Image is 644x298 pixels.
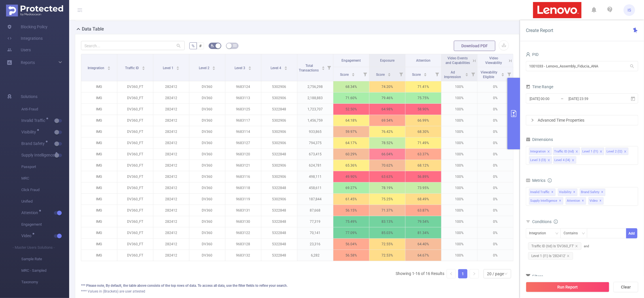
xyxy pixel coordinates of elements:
div: Sort [176,65,180,69]
div: Sort [107,65,111,69]
h2: Data Table [82,26,104,33]
a: Users [7,44,31,56]
p: DV360 [189,182,225,193]
button: Add [626,228,637,238]
div: Sort [212,65,216,69]
p: 75.49 % [333,216,369,227]
p: 75.75 % [405,93,441,103]
p: 5322848 [261,205,297,216]
i: icon: caret-up [501,72,505,74]
span: Brand Safety [580,188,605,196]
i: icon: down [555,232,559,236]
div: Level 3 (l3) [530,156,546,164]
i: icon: caret-up [322,65,325,67]
i: icon: caret-down [284,68,288,69]
p: 100% [441,160,477,171]
p: 0% [477,194,513,205]
p: 282412 [153,115,189,126]
p: 0% [477,149,513,160]
span: Traffic ID [125,66,140,70]
li: Level 1 (l1) [581,148,604,155]
i: Filter menu [325,54,333,81]
p: 9683124 [225,81,261,92]
p: 5322848 [261,104,297,115]
i: Filter menu [361,67,369,81]
span: Video Viewability [485,56,502,65]
p: 282412 [153,182,189,193]
span: Supply Intelligence [21,153,56,157]
i: icon: caret-down [388,74,391,76]
p: IMG [81,182,117,193]
p: DV360_FT [117,115,153,126]
p: 75.25 % [369,194,405,205]
p: 0% [477,160,513,171]
p: 0% [477,216,513,227]
p: 9683121 [225,160,261,171]
span: Viewability Eligible [481,70,497,79]
span: Attention [21,211,40,215]
i: icon: caret-down [352,74,355,76]
p: 60.29 % [333,149,369,160]
a: Integrations [7,33,43,44]
p: 100% [441,205,477,216]
button: Clear [613,282,638,292]
p: DV360_FT [117,149,153,160]
p: DV360 [189,205,225,216]
span: ✕ [552,189,554,196]
i: icon: info-circle [548,178,552,182]
p: 2,756,298 [297,81,333,92]
p: 77,319 [297,216,333,227]
p: 187,844 [297,194,333,205]
i: icon: caret-down [248,68,252,69]
i: icon: caret-up [142,65,145,67]
span: # [199,44,202,48]
p: 282412 [153,137,189,148]
p: 79.46 % [369,93,405,103]
span: IS [628,4,631,16]
p: 0% [477,182,513,193]
p: 100% [441,171,477,182]
p: 64.98 % [369,104,405,115]
i: icon: close [575,150,578,154]
div: Level 1 (l1) [582,148,598,155]
span: Engagement [21,219,69,230]
p: 87,668 [297,205,333,216]
button: Run Report [526,282,609,292]
span: Conditions [532,219,558,224]
span: Score [412,73,422,77]
p: DV360_FT [117,205,153,216]
p: 100% [441,149,477,160]
p: 458,611 [297,182,333,193]
i: icon: right [531,118,534,122]
p: 5302906 [261,115,297,126]
span: Level 2 [199,66,210,70]
i: icon: caret-up [388,72,391,74]
p: 71.60 % [333,93,369,103]
a: 1 [458,269,467,278]
span: ✕ [601,189,604,196]
p: DV360_FT [117,93,153,103]
i: icon: close [624,150,627,154]
i: icon: caret-up [176,65,180,67]
span: Score [376,73,386,77]
p: DV360 [189,194,225,205]
p: 0% [477,171,513,182]
span: ✕ [573,189,576,196]
p: 100% [441,104,477,115]
span: Sample Rate [21,253,69,265]
div: Sort [352,72,355,76]
button: Download PDF [454,41,495,51]
span: Time Range [526,84,553,89]
span: Reports [21,60,35,65]
p: DV360 [189,115,225,126]
p: 100% [441,182,477,193]
p: DV360 [189,171,225,182]
p: IMG [81,160,117,171]
p: 71.49 % [405,137,441,148]
i: icon: caret-down [176,68,180,69]
p: 71.37 % [369,205,405,216]
span: Invalid Traffic [21,118,47,122]
span: ✕ [600,197,602,204]
i: icon: down [504,272,508,276]
span: Invalid Traffic [529,188,556,196]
